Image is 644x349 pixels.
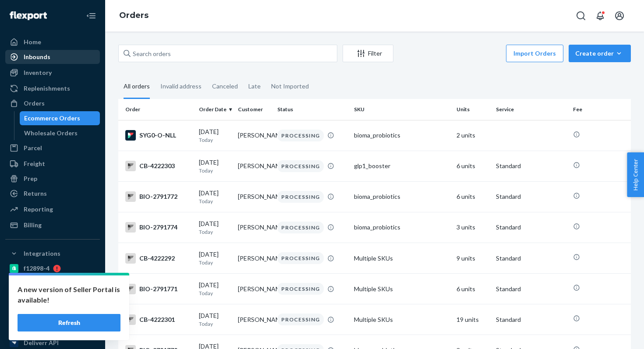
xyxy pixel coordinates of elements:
a: Inbounds [5,50,100,64]
td: 6 units [453,274,492,304]
a: Wholesale Orders [20,126,100,140]
div: PROCESSING [277,191,324,203]
div: CB-4222303 [125,161,192,171]
div: Inventory [24,68,52,77]
div: Orders [24,99,45,108]
p: Today [199,228,231,236]
td: [PERSON_NAME] [234,181,274,212]
p: Standard [496,315,566,324]
a: gnzsuz-v5 [5,291,100,305]
div: PROCESSING [277,314,324,325]
div: CB-4222301 [125,314,192,325]
div: Freight [24,159,45,168]
input: Search orders [118,45,337,62]
div: Customer [238,106,270,113]
div: Inbounds [24,53,50,61]
div: Invalid address [160,75,202,98]
div: Ecommerce Orders [24,114,80,123]
a: f12898-4 [5,261,100,275]
th: Status [274,99,351,120]
img: Flexport logo [10,11,47,20]
td: 6 units [453,181,492,212]
span: Help Center [627,152,644,197]
td: Multiple SKUs [350,243,453,274]
span: Support [18,6,50,14]
div: [DATE] [199,189,231,205]
button: Import Orders [506,45,563,62]
div: Deliverr API [24,338,59,347]
div: Integrations [24,249,60,258]
td: [PERSON_NAME] [234,151,274,181]
a: Amazon [5,321,100,335]
div: f12898-4 [24,264,50,273]
th: Order [118,99,195,120]
div: Billing [24,221,42,229]
td: [PERSON_NAME] [234,120,274,151]
a: Home [5,35,100,49]
p: A new version of Seller Portal is available! [18,284,120,305]
p: Today [199,259,231,266]
a: Parcel [5,141,100,155]
td: 2 units [453,120,492,151]
div: Filter [343,49,393,58]
a: 6e639d-fc [5,276,100,290]
p: Standard [496,192,566,201]
div: BIO-2791772 [125,191,192,202]
a: Reporting [5,202,100,216]
div: glp1_booster [354,162,449,170]
button: Integrations [5,247,100,261]
td: [PERSON_NAME] [234,274,274,304]
div: BIO-2791771 [125,284,192,294]
a: Orders [5,96,100,110]
p: Today [199,167,231,174]
th: Service [492,99,570,120]
td: Multiple SKUs [350,274,453,304]
td: [PERSON_NAME] [234,212,274,243]
div: Late [248,75,261,98]
td: [PERSON_NAME] [234,304,274,335]
div: Create order [575,49,624,58]
p: Today [199,289,231,297]
div: Wholesale Orders [24,129,78,137]
div: [DATE] [199,311,231,328]
div: Returns [24,189,47,198]
td: 9 units [453,243,492,274]
p: Today [199,320,231,328]
a: Inventory [5,66,100,80]
div: BIO-2791774 [125,222,192,233]
td: 19 units [453,304,492,335]
div: PROCESSING [277,283,324,295]
a: Replenishments [5,81,100,95]
a: Billing [5,218,100,232]
div: bioma_probiotics [354,131,449,140]
div: Home [24,38,41,46]
ol: breadcrumbs [112,3,156,28]
div: bioma_probiotics [354,223,449,232]
div: PROCESSING [277,160,324,172]
button: Open account menu [611,7,628,25]
td: 3 units [453,212,492,243]
a: Prep [5,172,100,186]
p: Standard [496,162,566,170]
td: [PERSON_NAME] [234,243,274,274]
div: bioma_probiotics [354,192,449,201]
button: Open notifications [591,7,609,25]
a: Orders [119,11,149,20]
button: Close Navigation [82,7,100,25]
button: Filter [343,45,393,62]
div: SYG0-O-NLL [125,130,192,141]
p: Standard [496,285,566,293]
th: SKU [350,99,453,120]
td: Multiple SKUs [350,304,453,335]
div: Parcel [24,144,42,152]
button: Open Search Box [572,7,590,25]
div: [DATE] [199,127,231,144]
th: Order Date [195,99,235,120]
div: PROCESSING [277,130,324,141]
a: Returns [5,187,100,201]
div: [DATE] [199,281,231,297]
p: Today [199,197,231,205]
div: PROCESSING [277,252,324,264]
div: [DATE] [199,219,231,236]
a: Ecommerce Orders [20,111,100,125]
